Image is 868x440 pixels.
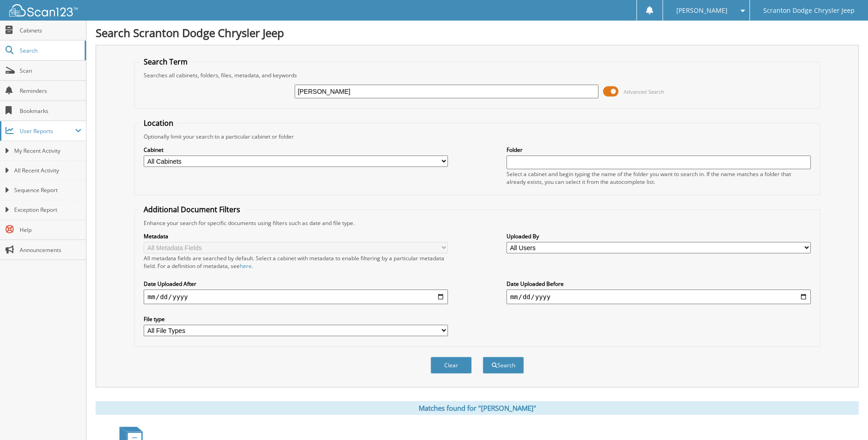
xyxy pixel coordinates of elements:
[20,226,81,234] span: Help
[763,8,855,13] span: Scranton Dodge Chrysler Jeep
[14,206,81,214] span: Exception Report
[822,396,868,440] iframe: Chat Widget
[14,166,81,175] span: All Recent Activity
[676,8,728,13] span: [PERSON_NAME]
[14,147,81,155] span: My Recent Activity
[240,262,252,270] a: here
[20,47,80,54] span: Search
[144,280,448,288] label: Date Uploaded After
[139,133,815,140] div: Optionally limit your search to a particular cabinet or folder
[144,315,448,323] label: File type
[144,146,448,154] label: Cabinet
[139,204,245,215] legend: Additional Document Filters
[507,170,811,186] div: Select a cabinet and begin typing the name of the folder you want to search in. If the name match...
[20,127,75,135] span: User Reports
[20,87,81,95] span: Reminders
[139,71,815,79] div: Searches all cabinets, folders, files, metadata, and keywords
[96,25,859,40] h1: Search Scranton Dodge Chrysler Jeep
[9,4,78,16] img: scan123-logo-white.svg
[20,246,81,254] span: Announcements
[507,146,811,154] label: Folder
[507,290,811,304] input: end
[507,280,811,288] label: Date Uploaded Before
[144,254,448,270] div: All metadata fields are searched by default. Select a cabinet with metadata to enable filtering b...
[139,57,192,67] legend: Search Term
[144,232,448,240] label: Metadata
[431,357,472,374] button: Clear
[14,186,81,194] span: Sequence Report
[483,357,524,374] button: Search
[20,27,81,34] span: Cabinets
[624,88,664,95] span: Advanced Search
[20,107,81,115] span: Bookmarks
[96,401,859,415] div: Matches found for "[PERSON_NAME]"
[20,67,81,75] span: Scan
[507,232,811,240] label: Uploaded By
[144,290,448,304] input: start
[139,219,815,227] div: Enhance your search for specific documents using filters such as date and file type.
[139,118,178,128] legend: Location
